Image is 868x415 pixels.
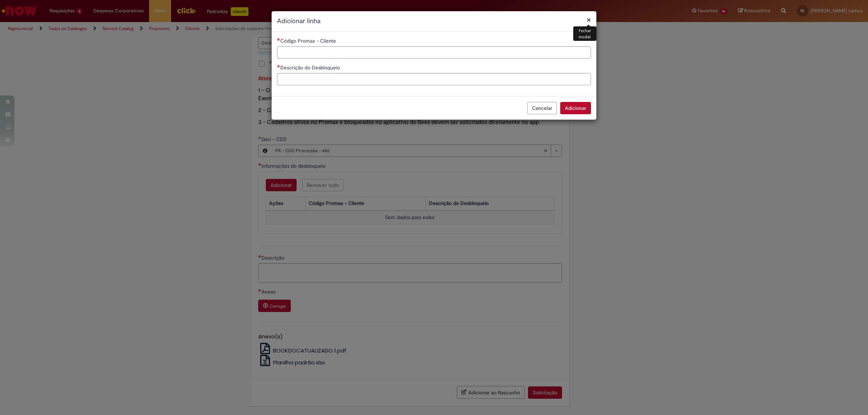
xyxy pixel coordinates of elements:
span: Descrição do Desbloqueio [280,64,341,71]
button: Adicionar [560,102,591,114]
h2: Adicionar linha [277,17,591,26]
button: Fechar modal [587,16,591,23]
div: Fechar modal [573,26,596,41]
input: Código Promax - Cliente [277,46,591,59]
span: Necessários [277,65,280,68]
button: Cancelar [527,102,557,114]
input: Descrição do Desbloqueio [277,73,591,85]
span: Necessários [277,38,280,41]
span: Código Promax - Cliente [280,38,337,44]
